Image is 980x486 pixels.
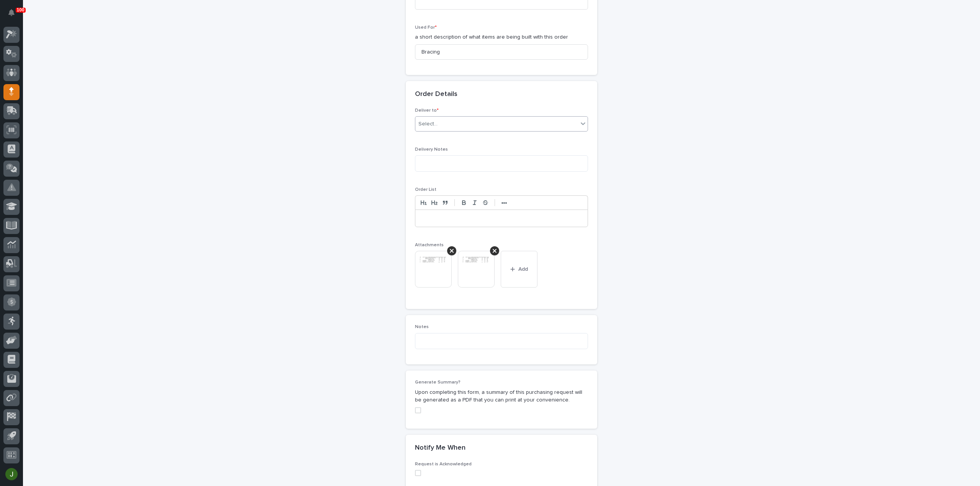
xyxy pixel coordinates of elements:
[17,7,24,13] p: 100
[499,198,510,207] button: •••
[3,466,20,482] button: users-avatar
[415,90,457,99] h2: Order Details
[415,147,448,152] span: Delivery Notes
[415,325,429,329] span: Notes
[518,266,528,273] span: Add
[418,120,438,128] div: Select...
[415,187,436,192] span: Order List
[415,380,461,385] span: Generate Summary?
[415,108,439,113] span: Deliver to
[415,25,437,30] span: Used For
[501,200,507,206] strong: •••
[415,33,588,41] p: a short description of what items are being built with this order
[3,5,20,21] button: Notifications
[415,462,472,466] span: Request is Acknowledged
[415,444,465,452] h2: Notify Me When
[415,388,588,405] p: Upon completing this form, a summary of this purchasing request will be generated as a PDF that y...
[501,251,537,288] button: Add
[10,9,20,21] div: Notifications100
[415,243,444,247] span: Attachments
